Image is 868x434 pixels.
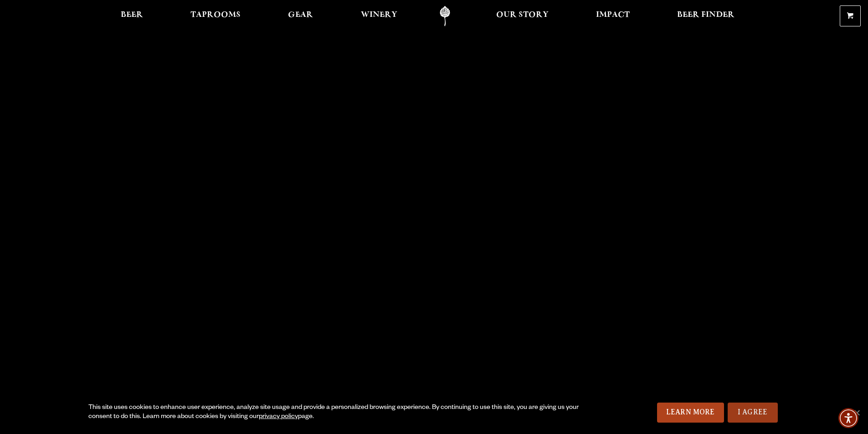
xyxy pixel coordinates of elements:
span: Our Story [496,11,549,19]
a: Beer Finder [671,6,740,26]
span: Beer [121,11,143,19]
a: Odell Home [428,6,462,26]
a: Beer [115,6,149,26]
a: privacy policy [259,414,298,421]
span: Winery [361,11,397,19]
a: Learn More [657,403,724,423]
a: I Agree [728,403,778,423]
span: Gear [288,11,313,19]
div: This site uses cookies to enhance user experience, analyze site usage and provide a personalized ... [88,403,582,422]
a: Our Story [490,6,555,26]
a: Winery [355,6,403,26]
span: Beer Finder [677,11,734,19]
a: Gear [282,6,319,26]
a: Taprooms [185,6,247,26]
a: Impact [590,6,636,26]
span: Impact [596,11,630,19]
div: Accessibility Menu [838,408,858,428]
span: Taprooms [190,11,241,19]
